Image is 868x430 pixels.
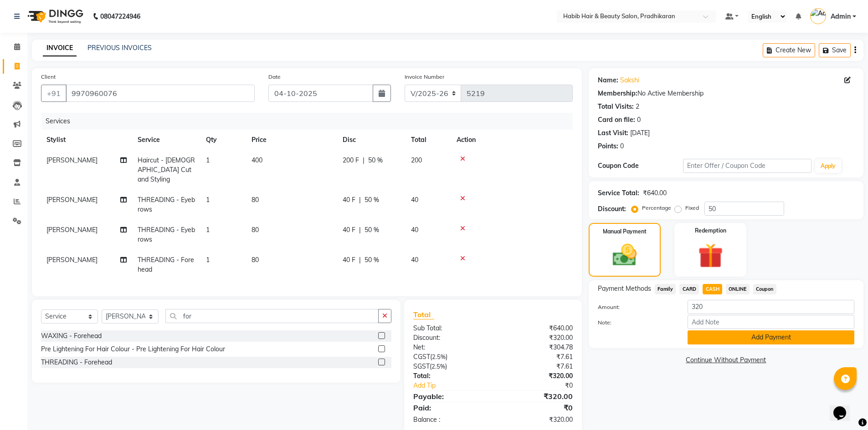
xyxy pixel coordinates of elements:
[406,391,493,402] div: Payable:
[598,188,639,198] div: Service Total:
[343,225,355,235] span: 40 F
[359,195,361,205] span: |
[138,226,195,243] span: THREADING - Eyebrows
[598,142,618,151] div: Points:
[703,284,722,294] span: CASH
[598,115,635,125] div: Card on file:
[406,333,493,343] div: Discount:
[688,315,854,329] input: Add Note
[643,188,667,198] div: ₹640.00
[493,415,580,425] div: ₹320.00
[591,319,681,327] label: Note:
[451,130,573,150] th: Action
[598,284,651,293] span: Payment Methods
[138,156,195,183] span: Haircut - [DEMOGRAPHIC_DATA] Cut and Styling
[431,363,445,370] span: 2.5%
[138,196,195,213] span: THREADING - Eyebrows
[637,115,641,125] div: 0
[138,256,194,273] span: THREADING - Forehead
[43,40,77,56] a: INVOICE
[365,195,379,205] span: 50 %
[359,255,361,265] span: |
[598,89,637,98] div: Membership:
[268,73,281,81] label: Date
[591,355,862,365] a: Continue Without Payment
[413,362,430,370] span: SGST
[642,204,671,212] label: Percentage
[753,284,776,294] span: Coupon
[688,330,854,344] button: Add Payment
[206,226,210,234] span: 1
[685,204,699,212] label: Fixed
[688,300,854,314] input: Amount
[432,353,446,360] span: 2.5%
[406,343,493,352] div: Net:
[690,240,731,271] img: _gift.svg
[41,331,102,341] div: WAXING - Forehead
[46,256,98,264] span: [PERSON_NAME]
[508,381,580,390] div: ₹0
[200,130,246,150] th: Qty
[252,156,262,164] span: 400
[406,352,493,362] div: ( )
[493,402,580,413] div: ₹0
[363,156,365,165] span: |
[132,130,200,150] th: Service
[620,142,624,151] div: 0
[46,156,98,164] span: [PERSON_NAME]
[493,343,580,352] div: ₹304.78
[405,73,444,81] label: Invoice Number
[23,4,86,29] img: logo
[337,130,406,150] th: Disc
[598,161,683,171] div: Coupon Code
[726,284,750,294] span: ONLINE
[368,156,383,165] span: 50 %
[493,324,580,333] div: ₹640.00
[41,85,67,102] button: +91
[630,128,650,138] div: [DATE]
[406,371,493,381] div: Total:
[605,241,644,269] img: _cash.svg
[493,362,580,371] div: ₹7.61
[679,284,699,294] span: CARD
[411,226,418,234] span: 40
[830,394,859,421] iframe: chat widget
[493,371,580,381] div: ₹320.00
[46,196,98,204] span: [PERSON_NAME]
[343,255,355,265] span: 40 F
[683,159,812,173] input: Enter Offer / Coupon Code
[100,4,140,29] b: 08047224946
[165,309,379,323] input: Search or Scan
[41,73,56,81] label: Client
[406,324,493,333] div: Sub Total:
[763,43,815,57] button: Create New
[41,358,112,367] div: THREADING - Forehead
[365,255,379,265] span: 50 %
[695,227,726,235] label: Redemption
[413,310,434,319] span: Total
[598,76,618,85] div: Name:
[598,102,634,111] div: Total Visits:
[343,156,359,165] span: 200 F
[41,344,225,354] div: Pre Lightening For Hair Colour - Pre Lightening For Hair Colour
[206,256,210,264] span: 1
[493,333,580,343] div: ₹320.00
[406,381,507,390] a: Add Tip
[591,303,681,311] label: Amount:
[365,225,379,235] span: 50 %
[359,225,361,235] span: |
[831,12,851,21] span: Admin
[406,415,493,425] div: Balance :
[413,353,430,361] span: CGST
[87,44,152,52] a: PREVIOUS INVOICES
[603,228,647,236] label: Manual Payment
[655,284,676,294] span: Family
[343,195,355,205] span: 40 F
[252,256,259,264] span: 80
[246,130,337,150] th: Price
[598,128,628,138] div: Last Visit:
[46,226,98,234] span: [PERSON_NAME]
[411,196,418,204] span: 40
[493,391,580,402] div: ₹320.00
[636,102,639,111] div: 2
